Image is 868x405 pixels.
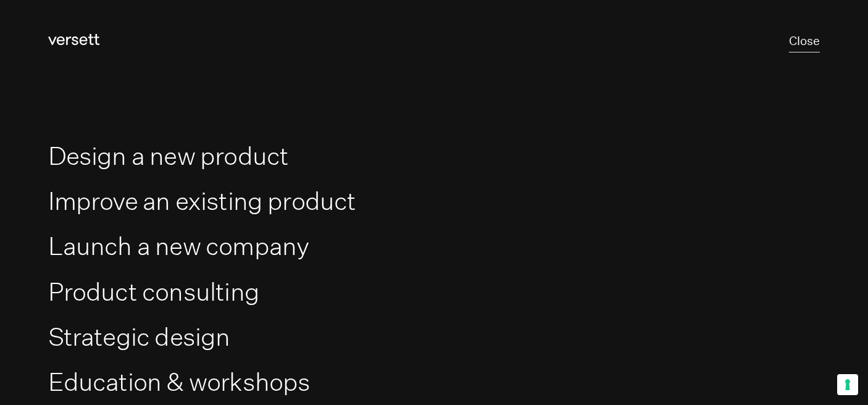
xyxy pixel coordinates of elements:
[789,30,820,53] button: Close
[837,374,858,395] button: Your consent preferences for tracking technologies
[48,277,259,307] a: Product consulting
[48,322,230,353] a: Strategic design
[48,231,309,262] a: Launch a new company
[48,186,356,217] a: Improve an existing product
[48,141,289,172] a: Design a new product
[48,367,311,398] a: Education & workshops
